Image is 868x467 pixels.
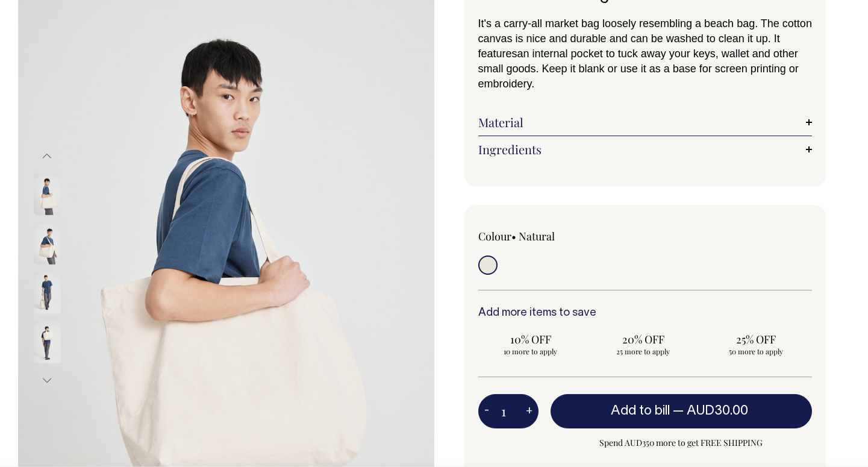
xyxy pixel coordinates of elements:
[478,328,584,360] input: 10% OFF 10 more to apply
[519,229,555,243] label: Natural
[478,17,812,45] span: It's a carry-all market bag loosely resembling a beach bag. The cotton canvas is nice and durable...
[484,332,578,346] span: 10% OFF
[511,229,516,243] span: •
[34,173,61,215] img: natural
[709,332,802,346] span: 25% OFF
[478,48,799,90] span: an internal pocket to tuck away your keys, wallet and other small goods. Keep it blank or use it ...
[478,142,813,157] a: Ingredients
[673,405,751,417] span: —
[596,332,690,346] span: 20% OFF
[520,400,539,424] button: +
[687,405,748,417] span: AUD30.00
[478,33,780,60] span: t features
[34,321,61,363] img: natural
[551,436,813,450] span: Spend AUD350 more to get FREE SHIPPING
[38,367,56,394] button: Next
[34,272,61,314] img: natural
[34,222,61,265] img: natural
[478,400,495,424] button: -
[703,328,808,360] input: 25% OFF 50 more to apply
[478,307,813,319] h6: Add more items to save
[709,346,802,356] span: 50 more to apply
[478,115,813,130] a: Material
[484,346,578,356] span: 10 more to apply
[590,328,696,360] input: 20% OFF 25 more to apply
[611,405,670,417] span: Add to bill
[596,346,690,356] span: 25 more to apply
[551,394,813,428] button: Add to bill —AUD30.00
[38,142,56,169] button: Previous
[478,229,612,243] div: Colour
